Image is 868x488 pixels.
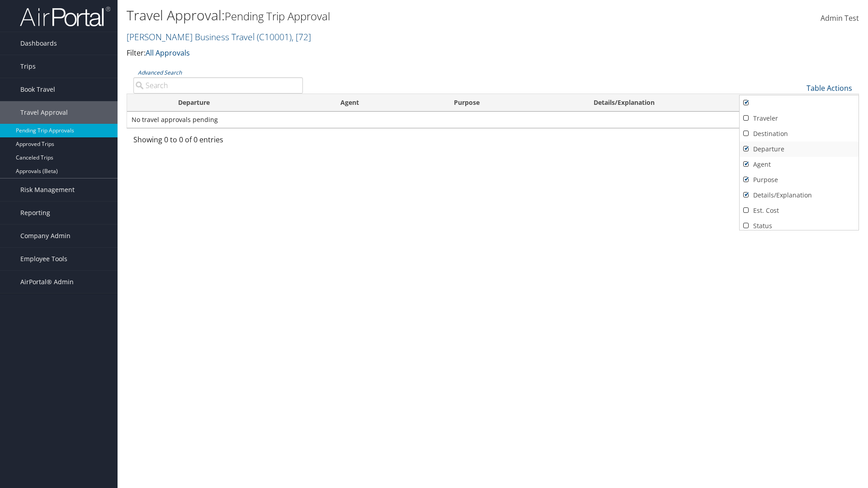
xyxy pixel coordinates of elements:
span: AirPortal® Admin [20,271,74,293]
span: Employee Tools [20,248,67,270]
a: Details/Explanation [740,188,859,203]
a: Traveler [740,111,859,126]
a: Destination [740,126,859,141]
span: Trips [20,55,36,78]
a: Agent [740,157,859,172]
span: Risk Management [20,178,75,201]
span: Book Travel [20,78,55,101]
span: Travel Approval [20,101,68,124]
span: Dashboards [20,32,57,55]
a: Status [740,218,859,234]
span: Company Admin [20,225,71,247]
a: Purpose [740,172,859,188]
a: Est. Cost [740,203,859,218]
span: Reporting [20,202,50,224]
img: airportal-logo.png [20,6,110,27]
a: Departure [740,141,859,157]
